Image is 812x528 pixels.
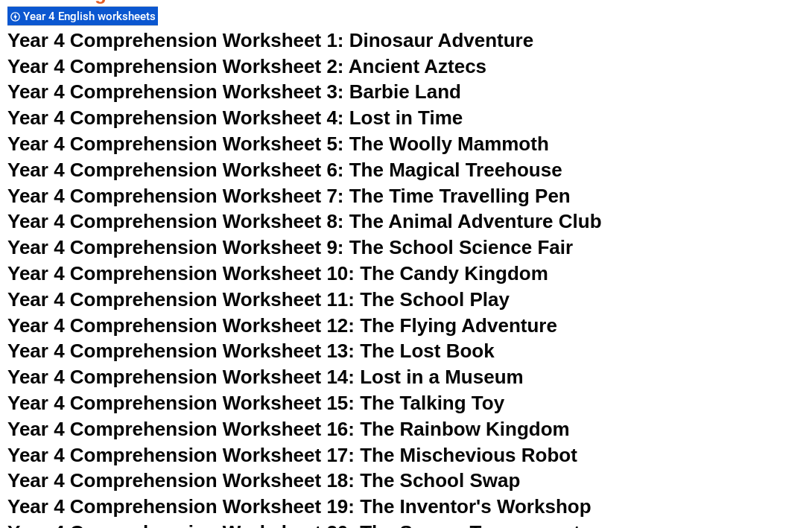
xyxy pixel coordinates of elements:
a: Year 4 Comprehension Worksheet 18: The School Swap [7,469,520,492]
span: Year 4 English worksheets [23,10,160,23]
a: Year 4 Comprehension Worksheet 14: Lost in a Museum [7,366,524,388]
a: Year 4 Comprehension Worksheet 15: The Talking Toy [7,392,504,414]
a: Year 4 Comprehension Worksheet 16: The Rainbow Kingdom [7,418,570,440]
a: Year 4 Comprehension Worksheet 1: Dinosaur Adventure [7,29,533,51]
div: Year 4 English worksheets [7,6,158,26]
span: Year 4 Comprehension Worksheet 1: [7,29,344,51]
a: Year 4 Comprehension Worksheet 7: The Time Travelling Pen [7,185,571,207]
a: Year 4 Comprehension Worksheet 6: The Magical Treehouse [7,159,562,181]
iframe: Chat Widget [556,360,812,528]
a: Year 4 Comprehension Worksheet 3: Barbie Land [7,80,461,103]
a: Year 4 Comprehension Worksheet 12: The Flying Adventure [7,314,557,337]
a: Year 4 Comprehension Worksheet 19: The Inventor's Workshop [7,495,591,518]
a: Year 4 Comprehension Worksheet 5: The Woolly Mammoth [7,133,549,155]
a: Year 4 Comprehension Worksheet 8: The Animal Adventure Club [7,210,602,232]
a: Year 4 Comprehension Worksheet 9: The School Science Fair [7,236,573,258]
a: Year 4 Comprehension Worksheet 13: The Lost Book [7,340,495,362]
a: Year 4 Comprehension Worksheet 2: Ancient Aztecs [7,55,486,77]
span: Dinosaur Adventure [349,29,533,51]
a: Year 4 Comprehension Worksheet 11: The School Play [7,288,510,311]
a: Year 4 Comprehension Worksheet 10: The Candy Kingdom [7,262,548,284]
a: Year 4 Comprehension Worksheet 4: Lost in Time [7,106,463,129]
a: Year 4 Comprehension Worksheet 17: The Mischevious Robot [7,444,577,466]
